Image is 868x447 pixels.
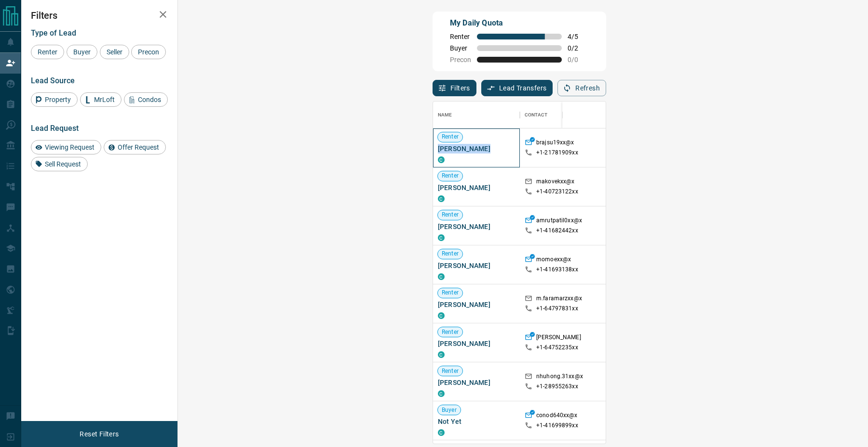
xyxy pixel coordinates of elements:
span: MrLoft [91,96,118,103]
span: [PERSON_NAME] [438,183,515,192]
div: Precon [131,45,166,59]
span: Precon [450,56,471,64]
span: Renter [438,367,462,375]
span: Seller [103,48,126,56]
div: Contact [520,102,597,128]
p: +1- 64797831xx [536,305,578,313]
span: Renter [450,33,471,40]
span: Renter [438,133,462,141]
span: Lead Request [31,124,79,133]
button: Reset Filters [73,426,125,442]
div: MrLoft [80,92,122,107]
span: [PERSON_NAME] [438,144,515,153]
p: +1- 41693138xx [536,266,578,274]
p: My Daily Quota [450,17,589,29]
div: Sell Request [31,157,88,171]
span: 4 / 5 [568,33,589,40]
div: Viewing Request [31,140,101,154]
span: Renter [438,211,462,219]
span: Renter [438,328,462,336]
div: Contact [525,102,547,128]
span: Type of Lead [31,28,76,38]
button: Filters [433,80,476,96]
div: Name [438,102,452,128]
span: Precon [135,48,163,56]
p: +1- 21781909xx [536,149,578,157]
div: Renter [31,45,64,59]
div: condos.ca [438,273,445,280]
button: Lead Transfers [481,80,553,96]
div: Buyer [67,45,97,59]
h2: Filters [31,10,168,21]
div: Seller [100,45,129,59]
span: [PERSON_NAME] [438,378,515,387]
p: momoexx@x [536,255,571,266]
span: Renter [438,289,462,297]
div: condos.ca [438,390,445,397]
p: nhuhong.31xx@x [536,372,583,383]
span: Offer Request [114,143,163,151]
span: Not Yet [438,417,515,426]
span: Sell Request [41,160,84,168]
p: +1- 41699899xx [536,421,578,430]
span: Buyer [70,48,94,56]
p: conod640xx@x [536,411,578,421]
p: amrutpatil0xx@x [536,217,582,227]
span: Buyer [438,406,461,414]
span: [PERSON_NAME] [438,300,515,309]
p: [PERSON_NAME] [536,333,581,344]
p: +1- 40723122xx [536,188,578,196]
span: Condos [135,96,164,103]
p: +1- 28955263xx [536,383,578,391]
span: Renter [438,172,462,180]
div: Property [31,92,78,107]
span: Viewing Request [41,143,98,151]
p: makovekxx@x [536,178,574,188]
span: 0 / 2 [568,44,589,52]
div: Offer Request [104,140,166,154]
span: 0 / 0 [568,56,589,64]
span: Renter [34,48,61,56]
div: condos.ca [438,351,445,358]
span: [PERSON_NAME] [438,339,515,348]
div: Name [433,102,520,128]
div: condos.ca [438,234,445,241]
span: Property [41,96,74,103]
span: Renter [438,250,462,258]
button: Refresh [557,80,606,96]
p: m.faramarzxx@x [536,294,582,305]
span: Buyer [450,44,471,52]
div: condos.ca [438,195,445,202]
p: +1- 41682442xx [536,227,578,235]
p: +1- 64752235xx [536,344,578,352]
div: condos.ca [438,312,445,319]
div: condos.ca [438,156,445,163]
p: brajsu19xx@x [536,139,574,149]
span: Lead Source [31,76,75,85]
div: condos.ca [438,429,445,436]
span: [PERSON_NAME] [438,222,515,231]
div: Condos [124,92,168,107]
span: [PERSON_NAME] [438,261,515,270]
